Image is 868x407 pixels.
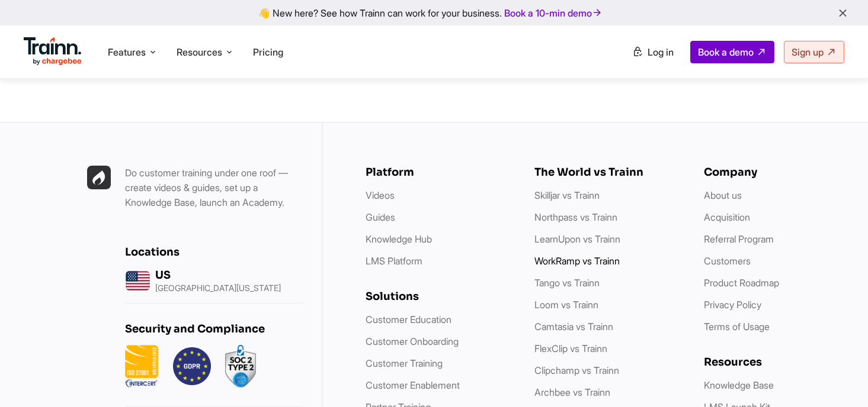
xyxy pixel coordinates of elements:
div: Locations [125,246,303,259]
a: Book a 10-min demo [502,5,605,21]
span: Features [108,46,146,59]
img: us headquarters [125,268,150,293]
div: Solutions [366,290,511,303]
div: US [155,269,281,282]
a: Acquisition [704,211,750,223]
a: Videos [366,189,395,201]
a: Privacy Policy [704,299,761,311]
img: GDPR.png [173,345,211,387]
a: Product Roadmap [704,277,779,289]
a: Log in [625,41,681,63]
img: ISO [125,345,159,387]
a: Clipchamp vs Trainn [534,364,619,376]
a: Customer Education [366,314,451,325]
a: Skilljar vs Trainn [534,189,600,201]
span: Sign up [792,46,824,58]
div: Platform [366,166,511,179]
a: Northpass vs Trainn [534,211,617,223]
p: [GEOGRAPHIC_DATA][US_STATE] [155,284,281,292]
a: WorkRamp vs Trainn [534,255,620,267]
iframe: Chat Widget [809,350,868,407]
a: Terms of Usage [704,321,770,332]
a: FlexClip vs Trainn [534,343,607,354]
img: Trainn | everything under one roof [87,166,111,189]
div: 👋 New here? See how Trainn can work for your business. [7,7,861,18]
span: Book a demo [698,46,754,58]
a: Loom vs Trainn [534,299,598,311]
a: Tango vs Trainn [534,277,600,289]
a: Guides [366,211,395,223]
a: Knowledge Hub [366,233,432,245]
img: Trainn Logo [24,37,82,66]
a: Archbee vs Trainn [534,386,610,398]
a: Sign up [784,41,844,63]
a: LMS Platform [366,255,422,267]
div: Resources [704,356,849,369]
span: Log in [648,46,674,58]
a: Customer Onboarding [366,335,459,347]
a: Customer Enablement [366,379,460,391]
a: LearnUpon vs Trainn [534,233,620,245]
a: Book a demo [690,41,774,63]
a: Referral Program [704,233,774,245]
a: Camtasia vs Trainn [534,321,613,332]
a: Customers [704,255,751,267]
a: Knowledge Base [704,379,774,391]
img: soc2 [225,345,256,387]
div: The World vs Trainn [534,166,680,179]
span: Resources [177,46,222,59]
div: Security and Compliance [125,322,303,335]
a: Customer Training [366,357,443,369]
a: Pricing [253,46,283,58]
p: Do customer training under one roof — create videos & guides, set up a Knowledge Base, launch an ... [125,166,303,210]
a: About us [704,189,742,201]
div: Company [704,166,849,179]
